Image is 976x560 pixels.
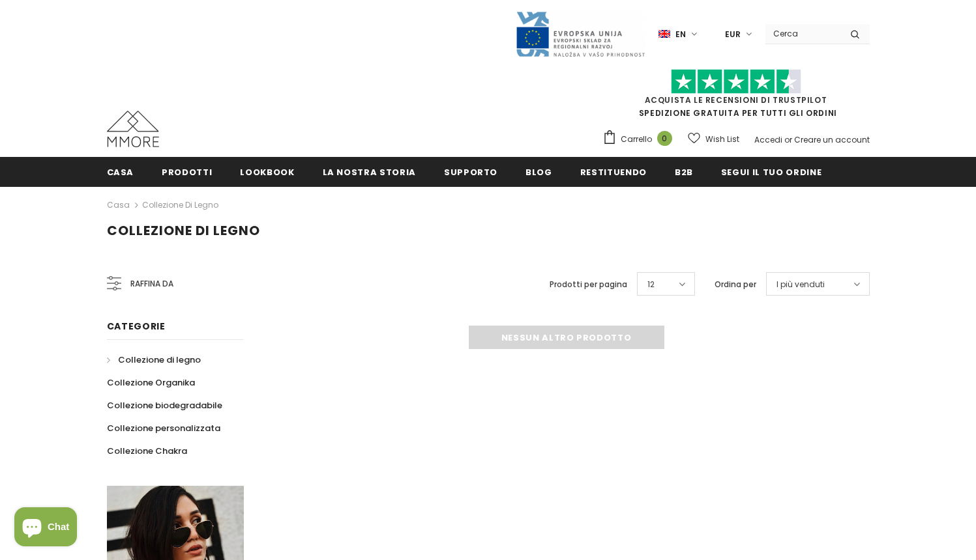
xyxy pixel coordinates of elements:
span: Lookbook [240,166,294,178]
a: B2B [675,157,693,186]
span: Collezione biodegradabile [107,399,222,412]
a: Casa [107,157,134,186]
img: Casi MMORE [107,111,159,147]
span: en [675,28,686,41]
a: Collezione personalizzata [107,417,220,440]
span: 12 [647,278,655,291]
img: Fidati di Pilot Stars [671,69,801,94]
span: 0 [657,131,672,146]
span: Wish List [705,133,739,146]
a: La nostra storia [323,157,416,186]
span: Prodotti [162,166,212,178]
a: Collezione di legno [142,199,218,210]
a: Collezione di legno [107,348,201,371]
span: Carrello [621,133,652,146]
span: I più venduti [776,278,825,291]
span: SPEDIZIONE GRATUITA PER TUTTI GLI ORDINI [602,75,870,119]
inbox-online-store-chat: Shopify online store chat [10,507,81,550]
span: Collezione Organika [107,376,195,389]
a: Prodotti [162,157,212,186]
label: Prodotti per pagina [550,278,627,291]
span: EUR [725,28,741,41]
span: Collezione di legno [118,354,201,366]
a: Carrello 0 [602,130,679,149]
a: Acquista le recensioni di TrustPilot [645,94,827,105]
a: Blog [525,157,552,186]
span: La nostra storia [323,166,416,178]
span: Collezione Chakra [107,445,187,457]
span: supporto [444,166,497,178]
img: i-lang-1.png [658,29,670,40]
span: Collezione di legno [107,221,260,240]
a: Segui il tuo ordine [721,157,821,186]
a: Creare un account [794,134,870,145]
a: Wish List [688,128,739,150]
a: Collezione biodegradabile [107,394,222,417]
span: Restituendo [580,166,647,178]
a: Javni Razpis [515,28,645,39]
span: Segui il tuo ordine [721,166,821,178]
span: Blog [525,166,552,178]
a: Restituendo [580,157,647,186]
span: Raffina da [130,277,173,291]
a: Collezione Organika [107,371,195,394]
span: B2B [675,166,693,178]
a: Accedi [754,134,782,145]
label: Ordina per [715,278,756,291]
span: Casa [107,166,134,178]
span: Collezione personalizzata [107,422,220,434]
span: or [784,134,792,145]
img: Javni Razpis [515,10,645,58]
a: supporto [444,157,497,186]
span: Categorie [107,320,166,333]
a: Collezione Chakra [107,440,187,462]
a: Lookbook [240,157,294,186]
a: Casa [107,197,130,213]
input: Search Site [765,24,840,43]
